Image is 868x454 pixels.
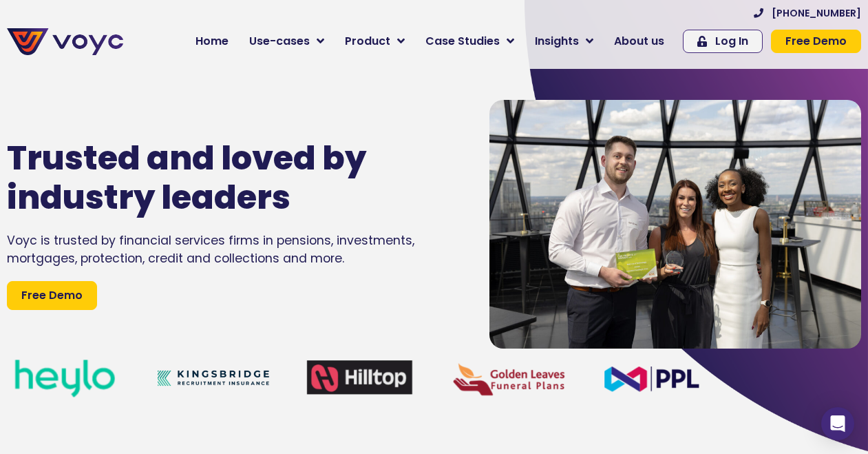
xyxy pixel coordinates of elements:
[7,281,97,310] a: Free Demo
[7,138,407,218] h1: Trusted and loved by industry leaders
[345,33,390,50] span: Product
[239,28,335,55] a: Use-cases
[754,8,861,18] a: [PHONE_NUMBER]
[195,33,229,50] span: Home
[535,33,579,50] span: Insights
[771,30,861,53] a: Free Demo
[772,8,861,18] span: [PHONE_NUMBER]
[415,28,525,55] a: Case Studies
[21,287,83,304] span: Free Demo
[715,36,748,47] span: Log In
[821,407,854,440] div: Open Intercom Messenger
[185,28,239,55] a: Home
[785,36,847,47] span: Free Demo
[604,28,675,55] a: About us
[614,33,664,50] span: About us
[525,28,604,55] a: Insights
[249,33,310,50] span: Use-cases
[7,28,123,55] img: voyc-full-logo
[7,231,448,268] div: Voyc is trusted by financial services firms in pensions, investments, mortgages, protection, cred...
[425,33,500,50] span: Case Studies
[335,28,415,55] a: Product
[683,30,763,53] a: Log In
